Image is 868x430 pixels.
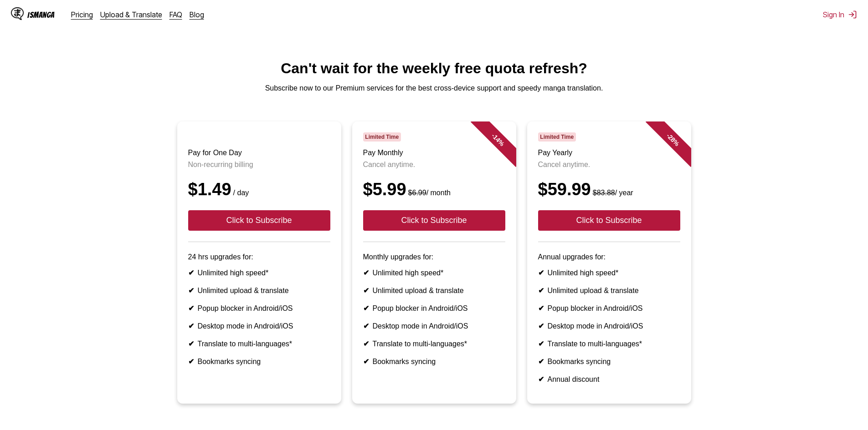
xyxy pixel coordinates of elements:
[188,287,194,294] b: ✔
[538,357,680,366] li: Bookmarks syncing
[231,189,249,197] small: / day
[363,339,505,348] li: Translate to multi-languages*
[363,287,369,294] b: ✔
[591,189,633,197] small: / year
[188,340,194,348] b: ✔
[100,10,162,19] a: Upload & Translate
[188,268,330,277] li: Unlimited high speed*
[538,339,680,348] li: Translate to multi-languages*
[188,286,330,295] li: Unlimited upload & translate
[848,10,857,19] img: Sign out
[538,210,680,231] button: Click to Subscribe
[823,10,857,19] button: Sign In
[538,161,680,169] p: Cancel anytime.
[408,189,426,197] s: $6.99
[188,210,330,231] button: Click to Subscribe
[11,7,24,20] img: IsManga Logo
[188,253,330,261] p: 24 hrs upgrades for:
[363,269,369,277] b: ✔
[7,60,861,77] h1: Can't wait for the weekly free quota refresh?
[470,112,525,167] div: - 14 %
[188,357,330,366] li: Bookmarks syncing
[363,210,505,231] button: Click to Subscribe
[188,322,194,330] b: ✔
[645,112,700,167] div: - 28 %
[71,10,93,19] a: Pricing
[538,269,544,277] b: ✔
[363,286,505,295] li: Unlimited upload & translate
[538,287,544,294] b: ✔
[538,304,680,313] li: Popup blocker in Android/iOS
[188,269,194,277] b: ✔
[538,149,680,157] h3: Pay Yearly
[363,340,369,348] b: ✔
[188,322,330,330] li: Desktop mode in Android/iOS
[538,340,544,348] b: ✔
[538,358,544,365] b: ✔
[188,339,330,348] li: Translate to multi-languages*
[27,10,55,19] div: IsManga
[188,358,194,365] b: ✔
[538,375,544,383] b: ✔
[363,253,505,261] p: Monthly upgrades for:
[188,161,330,169] p: Non-recurring billing
[363,149,505,157] h3: Pay Monthly
[363,180,505,199] div: $5.99
[363,357,505,366] li: Bookmarks syncing
[406,189,451,197] small: / month
[363,132,401,142] span: Limited Time
[538,322,680,330] li: Desktop mode in Android/iOS
[11,7,71,22] a: IsManga LogoIsManga
[538,253,680,261] p: Annual upgrades for:
[190,10,204,19] a: Blog
[593,189,615,197] s: $83.88
[538,132,576,142] span: Limited Time
[188,149,330,157] h3: Pay for One Day
[363,304,369,312] b: ✔
[363,358,369,365] b: ✔
[169,10,182,19] a: FAQ
[7,84,861,92] p: Subscribe now to our Premium services for the best cross-device support and speedy manga translat...
[188,304,330,313] li: Popup blocker in Android/iOS
[363,322,369,330] b: ✔
[363,268,505,277] li: Unlimited high speed*
[538,180,680,199] div: $59.99
[538,268,680,277] li: Unlimited high speed*
[538,304,544,312] b: ✔
[363,322,505,330] li: Desktop mode in Android/iOS
[538,322,544,330] b: ✔
[363,304,505,313] li: Popup blocker in Android/iOS
[188,180,330,199] div: $1.49
[538,375,680,384] li: Annual discount
[538,286,680,295] li: Unlimited upload & translate
[188,304,194,312] b: ✔
[363,161,505,169] p: Cancel anytime.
